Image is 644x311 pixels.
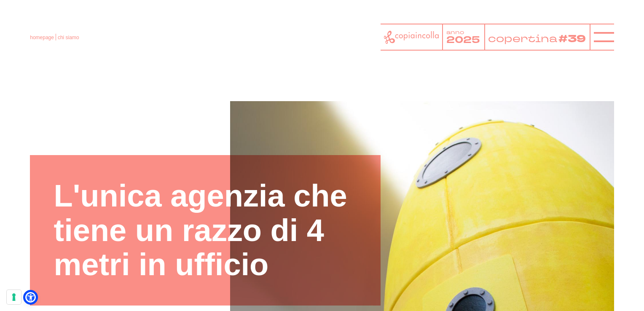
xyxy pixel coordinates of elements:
tspan: anno [446,29,464,36]
a: homepage [30,35,54,40]
tspan: 2025 [446,33,480,46]
h1: L'unica agenzia che tiene un razzo di 4 metri in ufficio [54,179,357,282]
button: Le tue preferenze relative al consenso per le tecnologie di tracciamento [7,290,21,304]
tspan: #39 [558,32,585,47]
span: chi siamo [58,35,79,40]
tspan: copertina [488,32,557,46]
a: Open Accessibility Menu [25,292,36,303]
